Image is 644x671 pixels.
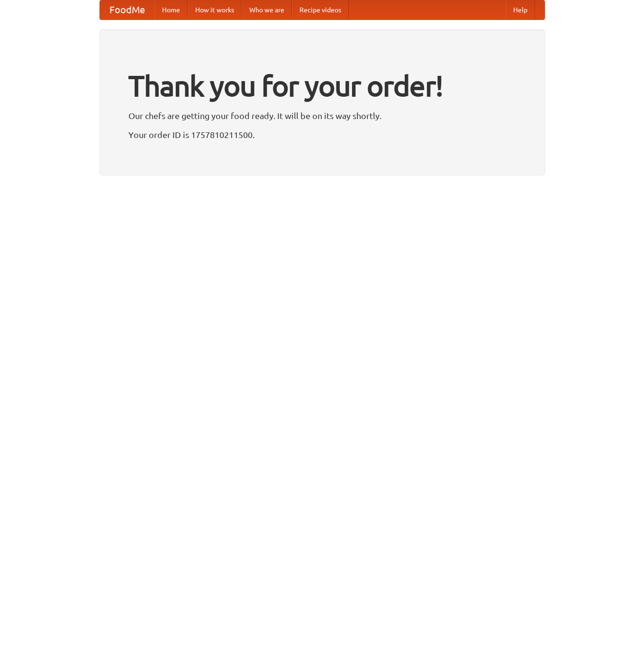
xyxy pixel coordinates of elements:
a: Who we are [242,0,292,19]
a: How it works [188,0,242,19]
a: FoodMe [100,0,154,19]
a: Home [154,0,188,19]
a: Help [506,0,535,19]
p: Our chefs are getting your food ready. It will be on its way shortly. [128,109,516,123]
p: Your order ID is 1757810211500. [128,128,516,142]
a: Recipe videos [292,0,349,19]
h1: Thank you for your order! [128,63,516,109]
